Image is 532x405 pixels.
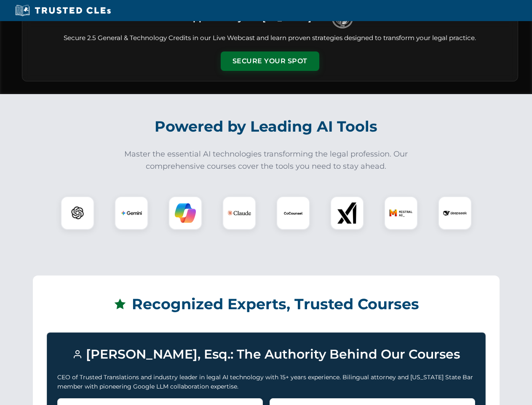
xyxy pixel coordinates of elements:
[384,196,418,230] div: Mistral AI
[175,202,196,224] img: Copilot Logo
[119,148,414,173] p: Master the essential AI technologies transforming the legal profession. Our comprehensive courses...
[443,201,467,225] img: DeepSeek Logo
[337,202,358,224] img: xAI Logo
[33,112,500,141] h2: Powered by Leading AI Tools
[389,201,413,225] img: Mistral AI Logo
[47,289,486,319] h2: Recognized Experts, Trusted Courses
[57,343,475,366] h3: [PERSON_NAME], Esq.: The Authority Behind Our Courses
[61,196,94,230] div: ChatGPT
[227,201,251,225] img: Claude Logo
[221,51,319,71] button: Secure Your Spot
[65,201,90,225] img: ChatGPT Logo
[13,4,113,17] img: Trusted CLEs
[438,196,472,230] div: DeepSeek
[121,202,142,224] img: Gemini Logo
[330,196,364,230] div: xAI
[32,33,508,43] p: Secure 2.5 General & Technology Credits in our Live Webcast and learn proven strategies designed ...
[283,202,304,224] img: CoCounsel Logo
[168,196,202,230] div: Copilot
[57,373,475,391] p: CEO of Trusted Translations and industry leader in legal AI technology with 15+ years experience....
[115,196,148,230] div: Gemini
[222,196,256,230] div: Claude
[276,196,310,230] div: CoCounsel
